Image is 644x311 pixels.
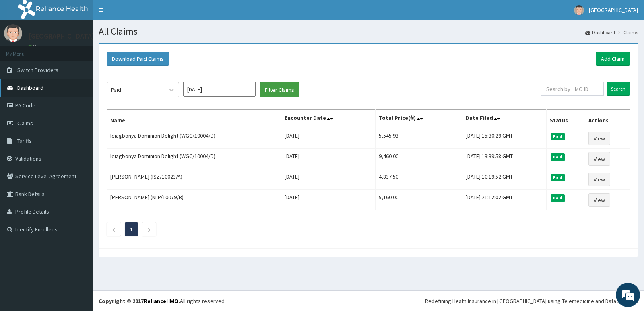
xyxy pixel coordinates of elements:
img: User Image [4,24,22,42]
th: Status [546,110,585,128]
a: View [588,173,610,186]
a: RelianceHMO [144,297,178,305]
div: Minimize live chat window [132,4,151,23]
span: Paid [551,133,565,140]
td: Idiagbonya Dominion Delight (WGC/10004/D) [107,149,281,169]
input: Search by HMO ID [541,82,604,96]
th: Date Filed [462,110,547,128]
input: Select Month and Year [183,82,256,97]
a: Add Claim [596,52,630,66]
button: Download Paid Claims [107,52,169,66]
th: Total Price(₦) [375,110,462,128]
span: Claims [17,119,33,127]
p: [GEOGRAPHIC_DATA] [28,33,95,40]
a: View [588,132,610,145]
img: User Image [574,5,584,15]
img: d_794563401_company_1708531726252_794563401 [15,40,33,60]
div: Chat with us now [42,45,135,56]
td: [PERSON_NAME] (ISZ/10023/A) [107,169,281,190]
a: View [588,152,610,166]
span: Switch Providers [17,66,58,74]
h1: All Claims [99,26,638,37]
td: 4,837.50 [375,169,462,190]
span: Tariffs [17,137,32,144]
a: Online [28,44,47,49]
span: Dashboard [17,84,43,91]
span: Paid [551,153,565,161]
span: We're online! [47,101,111,183]
td: Idiagbonya Dominion Delight (WGC/10004/D) [107,128,281,149]
strong: Copyright © 2017 . [99,297,180,305]
footer: All rights reserved. [93,290,644,311]
td: [DATE] 13:39:58 GMT [462,149,547,169]
div: Redefining Heath Insurance in [GEOGRAPHIC_DATA] using Telemedicine and Data Science! [425,297,638,305]
td: [DATE] [281,190,376,210]
th: Name [107,110,281,128]
span: Paid [551,174,565,181]
li: Claims [616,29,638,36]
th: Encounter Date [281,110,376,128]
th: Actions [585,110,630,128]
span: Paid [551,194,565,202]
td: [DATE] 10:19:52 GMT [462,169,547,190]
input: Search [607,82,630,96]
button: Filter Claims [260,82,299,97]
a: Next page [147,226,151,233]
td: [DATE] [281,169,376,190]
td: [DATE] 15:30:29 GMT [462,128,547,149]
td: [DATE] 21:12:02 GMT [462,190,547,210]
a: View [588,193,610,207]
a: Previous page [112,226,116,233]
td: [DATE] [281,128,376,149]
div: Paid [111,86,121,94]
span: [GEOGRAPHIC_DATA] [589,6,638,14]
a: Page 1 is your current page [130,226,133,233]
td: 5,160.00 [375,190,462,210]
td: [PERSON_NAME] (NLP/10079/B) [107,190,281,210]
textarea: Type your message and hit 'Enter' [4,220,153,248]
td: [DATE] [281,149,376,169]
td: 5,545.93 [375,128,462,149]
td: 9,460.00 [375,149,462,169]
a: Dashboard [585,29,615,36]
